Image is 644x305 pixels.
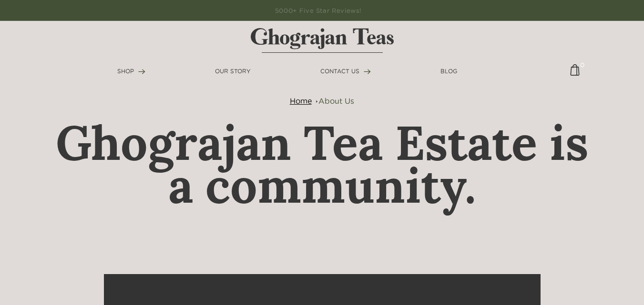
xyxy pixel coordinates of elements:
[39,122,605,207] h1: Ghograjan Tea Estate is a community.
[440,67,457,76] a: BLOG
[320,67,371,76] a: CONTACT US
[320,68,359,74] span: CONTACT US
[138,69,145,74] img: forward-arrow.svg
[251,28,394,53] img: logo-matt.svg
[215,67,251,76] a: OUR STORY
[117,68,134,74] span: SHOP
[580,60,584,65] span: 0
[570,64,580,83] a: 0
[290,97,312,105] a: Home
[364,69,371,74] img: forward-arrow.svg
[117,67,145,76] a: SHOP
[318,97,354,105] a: About Us
[570,64,580,83] img: cart-icon-matt.svg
